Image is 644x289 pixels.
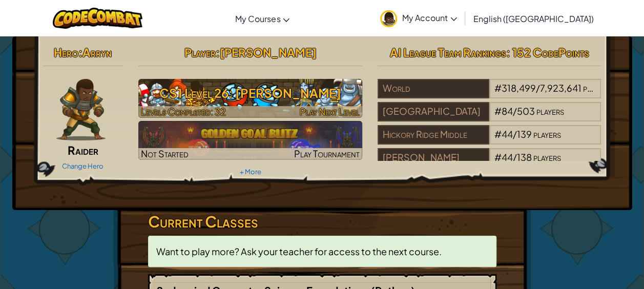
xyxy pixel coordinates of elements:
[517,128,532,140] span: 139
[502,151,513,163] span: 44
[138,79,362,118] a: Play Next Level
[533,128,561,140] span: players
[68,143,98,157] span: Raider
[513,105,517,117] span: /
[473,13,594,24] span: English ([GEOGRAPHIC_DATA])
[502,105,513,117] span: 84
[494,105,502,117] span: #
[138,121,362,160] a: Not StartedPlay Tournament
[82,45,112,59] span: Arryn
[219,45,316,59] span: [PERSON_NAME]
[517,151,532,163] span: 138
[513,128,517,140] span: /
[378,89,601,100] a: World#318,499/7,923,641players
[494,82,502,94] span: #
[141,148,189,159] span: Not Started
[517,105,535,117] span: 503
[513,151,517,163] span: /
[506,45,589,59] span: : 152 CodePoints
[230,5,295,32] a: My Courses
[378,79,489,98] div: World
[239,168,261,176] a: + More
[536,105,564,117] span: players
[378,158,601,170] a: [PERSON_NAME]#44/138players
[53,8,142,29] img: CodeCombat logo
[494,151,502,163] span: #
[502,128,513,140] span: 44
[184,45,215,59] span: Player
[583,82,611,94] span: players
[494,128,502,140] span: #
[294,148,360,159] span: Play Tournament
[533,151,561,163] span: players
[54,45,78,59] span: Hero
[378,102,489,121] div: [GEOGRAPHIC_DATA]
[138,81,362,105] h3: CS1 Level 26: [PERSON_NAME]
[540,82,581,94] span: 7,923,641
[536,82,540,94] span: /
[300,106,360,117] span: Play Next Level
[378,148,489,168] div: [PERSON_NAME]
[502,82,536,94] span: 318,499
[138,121,362,160] img: Golden Goal
[148,210,496,233] h3: Current Classes
[375,2,462,34] a: My Account
[62,162,103,170] a: Change Hero
[215,45,219,59] span: :
[378,112,601,123] a: [GEOGRAPHIC_DATA]#84/503players
[138,79,362,118] img: CS1 Level 26: Wakka Maul
[141,106,226,117] span: Levels Completed: 32
[380,10,397,27] img: avatar
[402,12,457,23] span: My Account
[390,45,506,59] span: AI League Team Rankings
[156,245,442,257] span: Want to play more? Ask your teacher for access to the next course.
[468,5,599,32] a: English ([GEOGRAPHIC_DATA])
[235,13,280,24] span: My Courses
[378,125,489,144] div: Hickory Ridge Middle
[78,45,82,59] span: :
[56,79,106,140] img: raider-pose.png
[378,135,601,147] a: Hickory Ridge Middle#44/139players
